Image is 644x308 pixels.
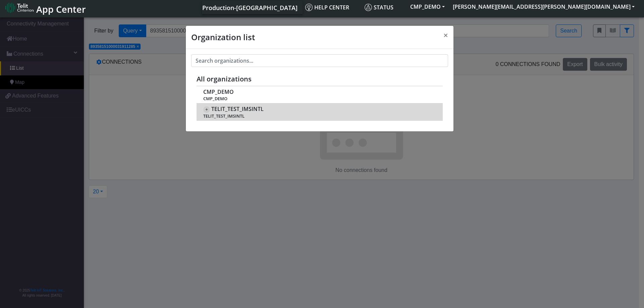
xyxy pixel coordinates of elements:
[211,106,264,112] span: TELIT_TEST_IMSINTL
[203,89,234,95] span: CMP_DEMO
[191,54,448,67] input: Search organizations...
[365,4,372,11] img: status.svg
[305,4,313,11] img: knowledge.svg
[203,96,435,101] span: CMP_DEMO
[202,4,298,12] span: Production-[GEOGRAPHIC_DATA]
[305,4,349,11] span: Help center
[449,1,639,13] button: [PERSON_NAME][EMAIL_ADDRESS][PERSON_NAME][DOMAIN_NAME]
[191,31,255,43] h4: Organization list
[36,3,86,15] span: App Center
[303,1,362,14] a: Help center
[362,1,406,14] a: Status
[443,29,448,41] span: ×
[197,75,443,83] h5: All organizations
[365,4,393,11] span: Status
[203,114,435,119] span: TELIT_TEST_IMSINTL
[406,1,449,13] button: CMP_DEMO
[203,106,210,113] span: +
[5,0,85,15] a: App Center
[202,1,297,14] a: Your current platform instance
[5,2,34,13] img: logo-telit-cinterion-gw-new.png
